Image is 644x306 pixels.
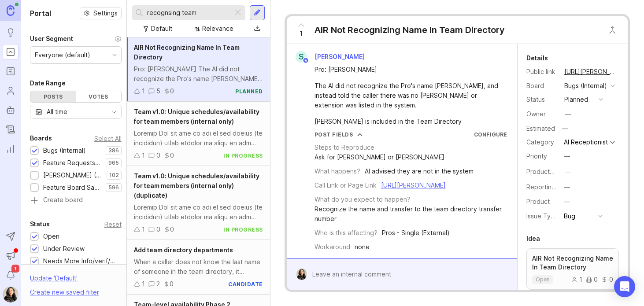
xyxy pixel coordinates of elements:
button: Notifications [3,267,19,283]
span: AIR Not Recognizing Name In Team Directory [134,44,240,61]
div: Status [30,219,50,229]
div: Under Review [43,244,85,254]
div: — [559,123,571,134]
a: [URL][PERSON_NAME] [381,181,446,189]
p: 965 [108,159,119,166]
div: Update ' Default ' [30,273,78,288]
p: AIR Not Recognizing Name In Team Directory [532,254,613,272]
label: Priority [526,152,547,160]
div: Select All [94,136,122,141]
div: 1 [142,86,145,96]
span: Add team directory departments [134,246,233,254]
div: Pro: [PERSON_NAME] The AI did not recognize the Pro's name [PERSON_NAME], and instead told the ca... [134,64,263,84]
div: Bugs (Internal) [43,146,86,155]
a: Roadmaps [3,63,19,79]
div: 1 [142,279,145,289]
div: Create new saved filter [30,288,99,297]
div: 2 [156,279,160,289]
span: Team v1.0: Unique schedules/availability for team members (internal only) (duplicate) [134,172,259,199]
div: — [564,182,570,192]
div: — [565,109,571,119]
label: ProductboardID [526,168,573,175]
div: Pros - Single (External) [382,228,450,238]
a: Add team directory departmentsWhen a caller does not know the last name of someone in the team di... [127,240,270,295]
div: Votes [76,91,121,102]
div: Workaround [315,242,350,252]
a: Ideas [3,25,19,41]
div: Feature Board Sandbox [DATE] [43,183,101,192]
div: 0 [170,225,174,234]
div: 5 [156,86,160,96]
span: Team v1.0: Unique schedules/availability for team members (internal only) [134,108,259,125]
button: ProductboardID [563,166,574,177]
div: [PERSON_NAME] (Public) [43,170,102,180]
div: 0 [156,151,160,160]
a: Configure [474,131,507,138]
a: AIR Not Recognizing Name In Team Directoryopen100 [526,248,619,290]
input: Search... [147,8,229,18]
p: 386 [108,147,119,154]
div: When a caller does not know the last name of someone in the team directory, it transfers arbitrar... [134,257,263,277]
img: Canny Home [7,5,15,15]
a: Team v1.0: Unique schedules/availability for team members (internal only) (duplicate)Loremip Dol ... [127,166,270,240]
a: Team v1.0: Unique schedules/availability for team members (internal only)Loremip Dol sit ame co a... [127,102,270,166]
img: member badge [302,57,309,64]
div: Posts [30,91,76,102]
div: Status [526,95,557,104]
div: Relevance [202,24,233,33]
div: planned [235,88,263,95]
div: AI Receptionist [564,139,608,145]
button: Post Fields [315,131,363,138]
div: User Segment [30,33,73,44]
span: 1 [300,29,303,38]
a: [URL][PERSON_NAME] [562,66,619,77]
div: Ask for [PERSON_NAME] or [PERSON_NAME] [315,152,444,162]
div: AIR Not Recognizing Name In Team Directory [315,24,505,36]
button: Announcements [3,248,19,264]
div: Boards [30,133,52,144]
span: [PERSON_NAME] [315,53,365,60]
label: Product [526,198,550,205]
div: Who is this affecting? [315,228,378,238]
div: planned [564,95,588,104]
a: Create board [30,197,122,205]
div: Board [526,81,557,91]
div: — [564,151,570,161]
a: Changelog [3,122,19,137]
div: candidate [228,280,263,288]
div: The AI did not recognize the Pro's name [PERSON_NAME], and instead told the caller there was no [... [315,81,500,110]
img: Ysabelle Eugenio [296,269,307,280]
div: AI advised they are not in the system [365,166,474,176]
div: 0 [170,86,174,96]
div: Steps to Reproduce [315,143,374,152]
div: — [564,197,570,206]
div: 1 [142,225,145,234]
div: Post Fields [315,131,353,138]
span: Settings [93,9,118,18]
a: Settings [80,7,122,19]
div: Date Range [30,78,66,88]
span: 1 [11,265,19,273]
div: Call Link or Page Link [315,181,377,190]
div: Estimated [526,125,555,132]
svg: toggle icon [107,108,121,115]
div: 1 [571,277,582,283]
a: Users [3,83,19,99]
div: Open Intercom Messenger [614,276,635,297]
div: 1 [142,151,145,160]
div: in progress [223,152,263,159]
div: in progress [223,226,263,233]
a: Autopilot [3,102,19,118]
p: 102 [109,172,119,179]
div: Urgency [315,256,340,266]
label: Reporting Team [526,183,574,191]
div: 0 [601,277,613,283]
label: Issue Type [526,212,559,220]
div: 0 [156,225,160,234]
div: All time [47,107,67,117]
h1: Portal [30,8,51,18]
img: Ysabelle Eugenio [3,287,19,302]
div: [PERSON_NAME] is included in the Team Directory [315,117,500,126]
div: Needs More Info/verif/repro [43,256,117,266]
